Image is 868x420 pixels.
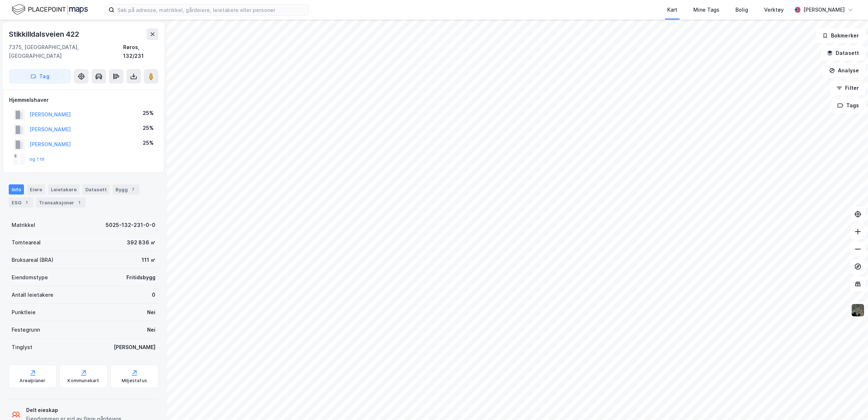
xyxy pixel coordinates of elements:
[36,197,86,208] div: Transaksjoner
[82,184,110,195] div: Datasett
[123,43,158,60] div: Røros, 132/231
[821,46,865,60] button: Datasett
[142,256,155,264] div: 111 ㎡
[816,28,865,43] button: Bokmerker
[764,5,784,14] div: Verktøy
[12,325,40,334] div: Festegrunn
[152,291,155,299] div: 0
[26,406,121,415] div: Delt eieskap
[113,184,139,195] div: Bygg
[114,343,155,352] div: [PERSON_NAME]
[23,199,30,206] div: 1
[12,238,41,247] div: Tomteareal
[735,5,748,14] div: Bolig
[832,385,868,420] iframe: Chat Widget
[9,197,33,208] div: ESG
[12,273,48,282] div: Eiendomstype
[9,96,158,104] div: Hjemmelshaver
[831,98,865,113] button: Tags
[143,139,154,147] div: 25%
[9,28,81,40] div: Stikkilldalsveien 422
[147,325,155,334] div: Nei
[129,186,137,193] div: 7
[12,308,36,317] div: Punktleie
[667,5,677,14] div: Kart
[9,69,71,84] button: Tag
[68,378,99,384] div: Kommunekart
[823,63,865,78] button: Analyse
[143,124,154,132] div: 25%
[20,378,45,384] div: Arealplaner
[12,221,35,229] div: Matrikkel
[12,343,32,352] div: Tinglyst
[9,184,24,195] div: Info
[12,291,53,299] div: Antall leietakere
[127,238,155,247] div: 392 836 ㎡
[106,221,155,229] div: 5025-132-231-0-0
[12,3,88,16] img: logo.f888ab2527a4732fd821a326f86c7f29.svg
[147,308,155,317] div: Nei
[48,184,80,195] div: Leietakere
[126,273,155,282] div: Fritidsbygg
[76,199,83,206] div: 1
[27,184,45,195] div: Eiere
[693,5,719,14] div: Mine Tags
[803,5,845,14] div: [PERSON_NAME]
[9,43,123,60] div: 7375, [GEOGRAPHIC_DATA], [GEOGRAPHIC_DATA]
[830,81,865,95] button: Filter
[114,4,308,15] input: Søk på adresse, matrikkel, gårdeiere, leietakere eller personer
[122,378,147,384] div: Miljøstatus
[12,256,53,264] div: Bruksareal (BRA)
[143,109,154,117] div: 25%
[851,303,865,317] img: 9k=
